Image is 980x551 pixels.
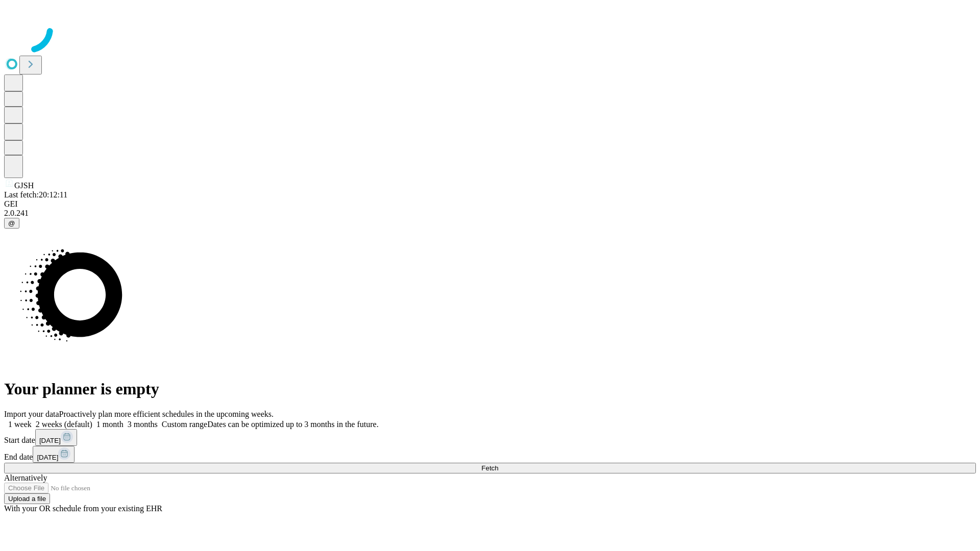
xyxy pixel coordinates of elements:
[162,420,207,429] span: Custom range
[59,410,274,418] span: Proactively plan more efficient schedules in the upcoming weeks.
[4,429,976,446] div: Start date
[4,493,50,504] button: Upload a file
[4,209,976,218] div: 2.0.241
[4,473,47,482] span: Alternatively
[481,464,498,472] span: Fetch
[4,380,976,398] h1: Your planner is empty
[8,420,32,429] span: 1 week
[39,437,61,444] span: [DATE]
[4,463,976,473] button: Fetch
[8,219,15,227] span: @
[14,181,34,190] span: GJSH
[207,420,378,429] span: Dates can be optimized up to 3 months in the future.
[4,199,976,209] div: GEI
[96,420,124,429] span: 1 month
[33,446,75,463] button: [DATE]
[128,420,158,429] span: 3 months
[4,190,67,199] span: Last fetch: 20:12:11
[35,429,77,446] button: [DATE]
[4,446,976,463] div: End date
[4,410,59,418] span: Import your data
[37,454,58,461] span: [DATE]
[4,504,162,513] span: With your OR schedule from your existing EHR
[4,218,19,229] button: @
[36,420,92,429] span: 2 weeks (default)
